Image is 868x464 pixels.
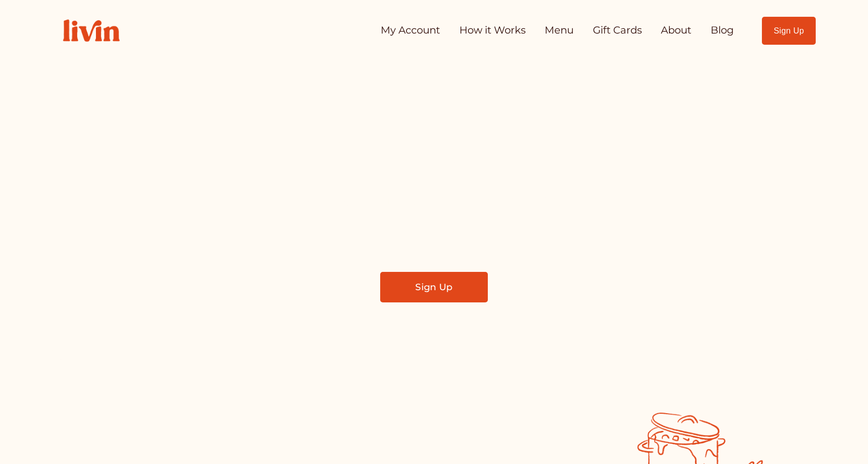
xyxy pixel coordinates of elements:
img: Livin [52,9,130,52]
a: Blog [711,20,734,41]
span: Find a local chef who prepares customized, healthy meals in your kitchen [265,189,603,233]
a: My Account [381,20,440,41]
a: About [661,20,691,41]
span: Take Back Your Evenings [216,123,652,173]
a: How it Works [459,20,526,41]
a: Sign Up [380,272,488,302]
a: Sign Up [762,17,816,45]
a: Gift Cards [593,20,642,41]
a: Menu [545,20,574,41]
